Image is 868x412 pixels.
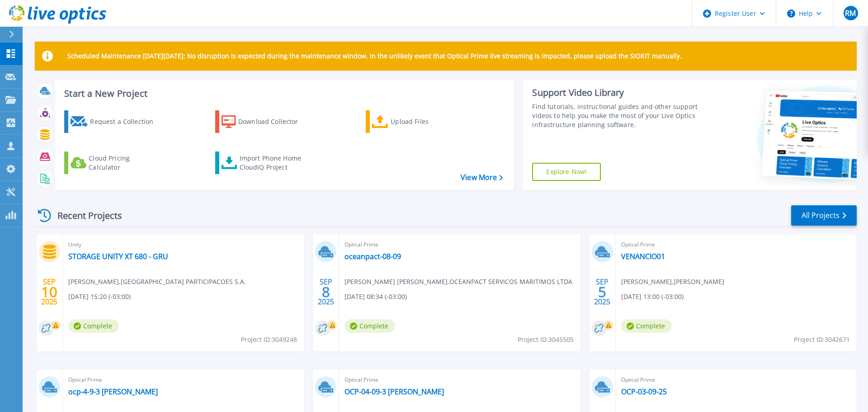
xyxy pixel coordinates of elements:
a: Explore Now! [532,163,601,181]
div: Download Collector [238,113,311,131]
div: Recent Projects [35,204,134,227]
span: [DATE] 13:00 (-03:00) [621,292,684,302]
a: OCP-03-09-25 [621,387,667,396]
div: Cloud Pricing Calculator [89,154,161,172]
div: Find tutorials, instructional guides and other support videos to help you make the most of your L... [532,102,702,129]
span: 8 [322,288,330,296]
span: [DATE] 15:20 (-03:00) [68,292,131,302]
span: RM [845,9,856,17]
div: SEP 2025 [317,275,335,308]
a: Download Collector [215,110,316,133]
a: oceanpact-08-09 [344,252,401,261]
span: Project ID: 3045505 [518,335,574,345]
span: [PERSON_NAME] [PERSON_NAME] , OCEANPACT SERVICOS MARITIMOS LTDA [344,277,572,287]
div: Upload Files [391,113,463,131]
div: Request a Collection [90,113,162,131]
a: All Projects [791,205,857,226]
div: SEP 2025 [41,275,58,308]
div: SEP 2025 [594,275,611,308]
div: Import Phone Home CloudIQ Project [240,154,310,172]
span: 5 [598,288,606,296]
span: Optical Prime [344,240,575,250]
a: Upload Files [366,110,467,133]
span: Project ID: 3042671 [794,335,850,345]
a: Request a Collection [64,110,165,133]
h3: Start a New Project [64,89,503,99]
span: Project ID: 3049248 [241,335,297,345]
span: [PERSON_NAME] , [GEOGRAPHIC_DATA] PARTICIPACOES S.A. [68,277,246,287]
a: Cloud Pricing Calculator [64,152,165,174]
span: [DATE] 08:34 (-03:00) [344,292,407,302]
span: Optical Prime [621,375,851,385]
a: STORAGE UNITY XT 680 - GRU [68,252,168,261]
a: ocp-4-9-3 [PERSON_NAME] [68,387,158,396]
span: Complete [621,319,672,333]
a: OCP-04-09-3 [PERSON_NAME] [344,387,444,396]
span: 10 [41,288,57,296]
span: Optical Prime [68,375,298,385]
a: VENANCIO01 [621,252,665,261]
div: Support Video Library [532,87,702,99]
span: [PERSON_NAME] , [PERSON_NAME] [621,277,724,287]
a: View More [461,173,503,182]
span: Complete [344,319,395,333]
span: Unity [68,240,298,250]
span: Optical Prime [621,240,851,250]
span: Optical Prime [344,375,575,385]
p: Scheduled Maintenance [DATE][DATE]: No disruption is expected during the maintenance window. In t... [67,52,682,60]
span: Complete [68,319,119,333]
